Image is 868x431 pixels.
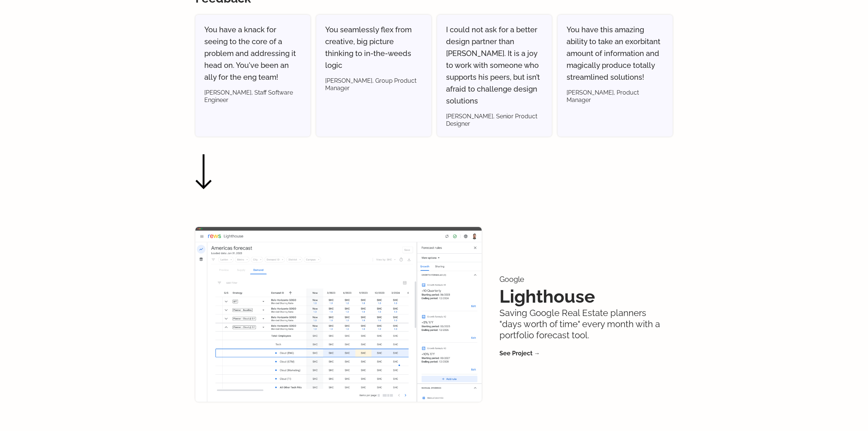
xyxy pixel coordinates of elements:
[567,24,664,83] p: You have this amazing ability to take an exorbitant amount of information and magically produce t...
[499,350,540,357] a: See Project →
[499,286,595,307] a: Lighthouse
[204,24,301,83] p: You have a knack for seeing to the core of a problem and addressing it head on. You've been an al...
[325,77,422,92] p: [PERSON_NAME], Group Product Manager
[499,273,667,285] p: Google
[446,24,543,107] p: I could not ask for a better design partner than [PERSON_NAME]. It is a joy to work with someone ...
[204,89,301,104] p: [PERSON_NAME], Staff Software Engineer
[446,113,543,128] p: [PERSON_NAME], Senior Product Designer
[195,227,482,402] img: Lighthouse Project Image
[499,307,667,341] p: Saving Google Real Estate planners "days worth of time" every month with a portfolio forecast tool.
[195,154,212,190] img: Continue reading
[325,24,422,71] p: You seamlessly flex from creative, big picture thinking to in-the-weeds logic
[567,89,664,104] p: [PERSON_NAME], Product Manager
